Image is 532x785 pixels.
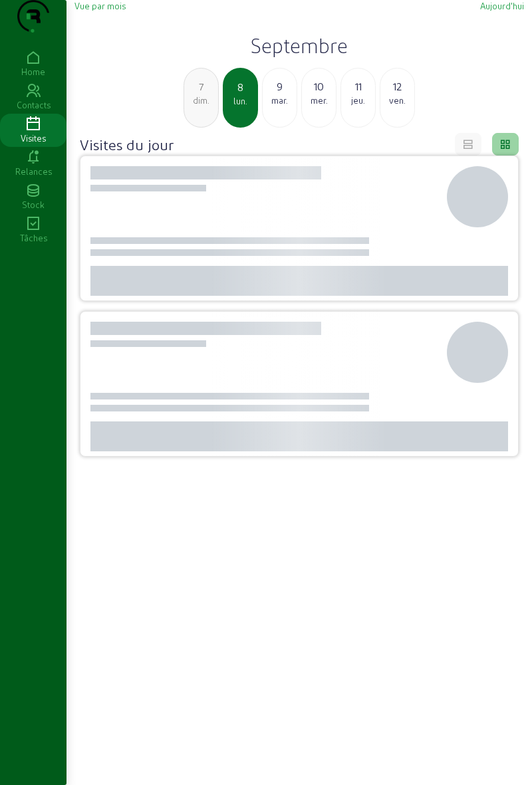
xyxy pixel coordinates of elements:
[263,94,297,106] div: mar.
[74,33,524,57] h2: Septembre
[263,78,297,94] div: 9
[224,79,257,95] div: 8
[184,94,218,106] div: dim.
[302,94,336,106] div: mer.
[302,78,336,94] div: 10
[80,135,174,154] h4: Visites du jour
[341,94,375,106] div: jeu.
[224,95,257,107] div: lun.
[380,94,414,106] div: ven.
[184,78,218,94] div: 7
[480,1,524,11] span: Aujourd'hui
[74,1,126,11] span: Vue par mois
[380,78,414,94] div: 12
[341,78,375,94] div: 11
